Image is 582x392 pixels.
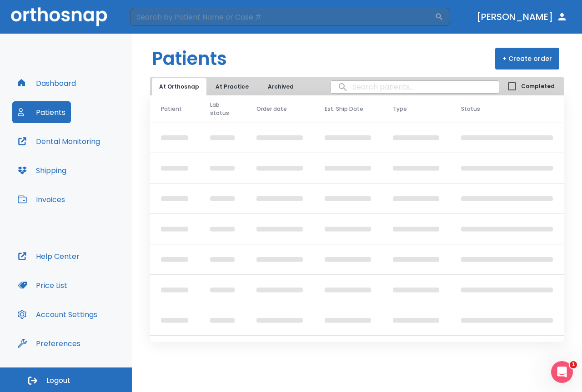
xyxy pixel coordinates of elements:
[325,105,363,113] span: Est. Ship Date
[495,48,559,69] button: + Create order
[210,101,235,117] span: Lab status
[161,105,182,113] span: Patient
[79,339,87,347] div: Tooltip anchor
[12,303,103,325] button: Account Settings
[473,9,571,25] button: [PERSON_NAME]
[12,101,71,123] button: Patients
[208,78,256,95] button: At Practice
[11,7,107,26] img: Orthosnap
[46,376,70,386] span: Logout
[331,78,499,96] input: search
[12,72,81,94] button: Dashboard
[152,78,305,95] div: tabs
[152,45,227,72] h1: Patients
[393,105,407,113] span: Type
[570,361,577,368] span: 1
[461,105,480,113] span: Status
[521,82,555,90] span: Completed
[12,245,85,267] button: Help Center
[152,78,206,95] button: At Orthosnap
[12,274,73,296] button: Price List
[12,159,72,181] button: Shipping
[12,332,86,354] button: Preferences
[258,78,303,95] button: Archived
[12,130,105,152] button: Dental Monitoring
[256,105,287,113] span: Order date
[12,189,70,210] button: Invoices
[130,8,435,26] input: Search by Patient Name or Case #
[551,361,573,383] iframe: Intercom live chat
